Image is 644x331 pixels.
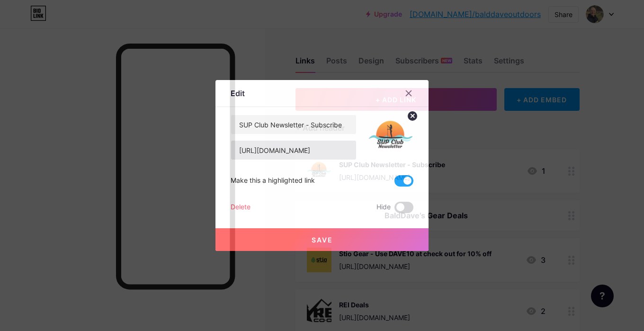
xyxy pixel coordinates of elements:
div: Delete [231,202,250,213]
span: Save [312,236,333,244]
div: Make this a highlighted link [231,175,315,187]
span: Hide [376,202,391,213]
img: link_thumbnail [368,115,413,160]
div: Edit [231,88,245,99]
button: Save [215,228,429,251]
input: Title [231,115,356,134]
input: URL [231,141,356,160]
